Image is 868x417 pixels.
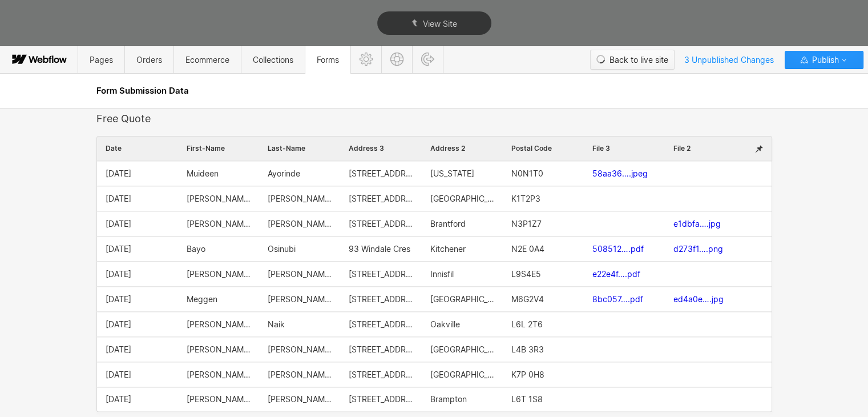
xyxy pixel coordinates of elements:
span: Postal Code [511,145,552,153]
span: N3P1Z7 [511,219,542,228]
span: [PERSON_NAME] [268,345,332,354]
span: Muideen [187,169,219,178]
div: Saturday, August 16, 2025 7:17 AM [97,161,178,186]
span: [PERSON_NAME] [187,395,251,404]
span: [PERSON_NAME] [187,370,251,379]
span: [DATE] [106,270,131,279]
span: [PERSON_NAME] [187,270,251,279]
span: [PERSON_NAME] [268,219,332,228]
div: Address 2 [422,137,503,161]
div: Wednesday, July 30, 2025 9:47 PM [97,312,178,336]
span: L4B 3R3 [511,345,544,354]
span: Pages [90,55,113,65]
span: N2E 0A4 [511,244,544,254]
span: N0N1T0 [511,169,543,178]
div: Sunday, August 10, 2025 9:28 AM [97,262,178,286]
div: File 3 [584,137,665,161]
a: 58aa36….jpeg [592,169,648,178]
div: Tuesday, July 29, 2025 7:11 AM [97,362,178,387]
span: [STREET_ADDRESS] [349,219,413,228]
div: First-Name [178,137,259,161]
span: K1T2P3 [511,194,540,203]
span: 93 Windale Cres [349,244,410,254]
span: Address 2 [430,145,465,153]
span: K7P 0H8 [511,370,544,379]
span: Naik [268,320,285,329]
div: Date [97,137,178,161]
a: ed4a0e….jpg [673,294,724,304]
h2: Form Submission Data [96,85,772,97]
div: Postal Code [503,137,584,161]
a: e1dbfa….jpg [673,219,721,228]
span: [PERSON_NAME] [187,320,251,329]
span: Publish [809,51,838,69]
div: Monday, August 11, 2025 3:53 PM [97,211,178,236]
span: File 3 [592,145,610,153]
span: L6T 1S8 [511,395,543,404]
div: Last-Name [259,137,340,161]
span: [DATE] [106,194,131,203]
span: [STREET_ADDRESS] [349,345,413,354]
span: [PERSON_NAME] [187,194,251,203]
span: Osinubi [268,244,296,254]
span: M6G2V4 [511,295,544,304]
span: L9S4E5 [511,270,541,279]
div: Thursday, August 7, 2025 4:26 PM [97,287,178,311]
span: [GEOGRAPHIC_DATA] [430,345,494,354]
a: e22e4f….pdf [592,269,640,279]
div: Sunday, July 27, 2025 8:59 PM [97,387,178,411]
span: [GEOGRAPHIC_DATA] [430,295,494,304]
span: [PERSON_NAME] [268,194,332,203]
span: [GEOGRAPHIC_DATA] [430,194,494,203]
span: Bayo [187,244,205,254]
span: [PERSON_NAME] [268,295,332,304]
span: [DATE] [106,169,131,178]
div: Tuesday, July 29, 2025 9:53 PM [97,337,178,362]
span: Ayorinde [268,169,300,178]
span: [DATE] [106,345,131,354]
span: [DATE] [106,395,131,404]
span: Brantford [430,219,466,228]
span: Orders [136,55,162,65]
button: Publish [785,51,863,69]
span: Last-Name [268,145,305,153]
span: [DATE] [106,370,131,379]
span: [PERSON_NAME] [268,395,332,404]
span: 3 Unpublished Changes [679,51,779,69]
span: File 2 [673,145,691,153]
span: [STREET_ADDRESS] [349,320,413,329]
div: Back to live site [596,51,668,69]
span: [DATE] [106,320,131,329]
span: [DATE] [106,244,131,254]
span: Innisfil [430,270,454,279]
span: Oakville [430,320,460,329]
span: [GEOGRAPHIC_DATA] [430,370,494,379]
span: [STREET_ADDRESS] [349,270,413,279]
a: d273f1….png [673,244,723,254]
div: File 2 [665,137,746,161]
span: [US_STATE] [430,169,474,178]
span: [DATE] [106,295,131,304]
span: Collections [253,55,293,65]
span: [STREET_ADDRESS] [349,295,413,304]
span: View Site [423,19,457,29]
span: [PERSON_NAME] [268,270,332,279]
button: Back to live site [590,50,675,70]
div: Free Quote [96,113,772,125]
span: [PERSON_NAME] [187,345,251,354]
span: [STREET_ADDRESS] [349,169,413,178]
span: [STREET_ADDRESS] [349,395,413,404]
a: 508512….pdf [592,244,644,254]
span: [PERSON_NAME] [268,370,332,379]
span: Meggen [187,295,217,304]
span: Brampton [430,395,467,404]
span: Kitchener [430,244,466,254]
div: Address 3 [340,137,421,161]
div: Thursday, August 14, 2025 11:57 AM [97,186,178,211]
a: 8bc057….pdf [592,294,643,304]
span: [PERSON_NAME] [187,219,251,228]
span: [DATE] [106,219,131,228]
span: First-Name [187,145,225,153]
div: Monday, August 11, 2025 12:47 AM [97,236,178,261]
span: Address 3 [349,145,384,153]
